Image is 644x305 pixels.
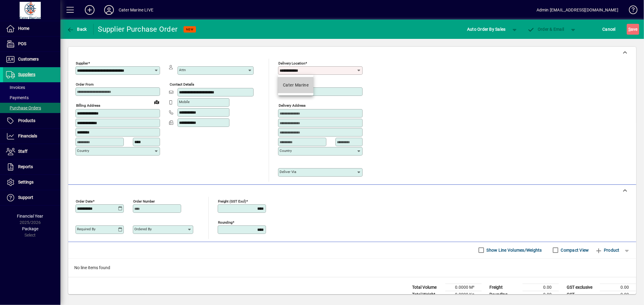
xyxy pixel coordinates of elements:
span: NEW [186,27,194,31]
td: Freight [486,284,523,291]
mat-label: Order number [133,199,155,203]
mat-label: Order date [76,199,93,203]
mat-label: Ordered by [134,227,152,231]
td: GST [564,291,600,298]
button: Add [80,5,99,15]
span: POS [18,41,26,46]
td: 0.0000 M³ [445,284,482,291]
span: Auto Order By Sales [467,24,506,34]
mat-label: Rounding [218,220,232,224]
span: ave [628,24,638,34]
span: Products [18,118,35,123]
span: Financials [18,134,37,138]
td: 0.0000 Kg [445,291,482,298]
mat-label: Order from [76,82,94,86]
div: No line items found [68,259,636,277]
span: Financial Year [17,214,43,219]
span: Customers [18,57,39,61]
span: Reports [18,164,33,169]
button: Product [592,245,623,256]
div: Cater Marine [283,82,309,88]
span: Support [18,195,33,200]
a: Invoices [3,82,60,93]
td: Rounding [486,291,523,298]
td: Total Volume [409,284,445,291]
span: Home [18,26,29,31]
mat-label: Required by [77,227,95,231]
button: Profile [99,5,119,15]
button: Auto Order By Sales [464,24,509,35]
div: Cater Marine LIVE [119,5,153,15]
div: Admin [EMAIL_ADDRESS][DOMAIN_NAME] [537,5,618,15]
span: Purchase Orders [6,105,41,110]
a: Customers [3,52,60,67]
a: POS [3,36,60,52]
span: Order & Email [527,27,564,32]
button: Back [65,24,88,35]
a: Payments [3,93,60,103]
mat-option: Cater Marine [278,77,313,93]
td: 0.00 [523,291,559,298]
td: 0.00 [600,291,636,298]
div: Supplier Purchase Order [98,24,178,34]
a: Staff [3,144,60,159]
td: 0.00 [523,284,559,291]
button: Cancel [601,24,617,35]
button: Order & Email [524,24,567,35]
span: Cancel [603,24,616,34]
span: Payments [6,95,29,100]
a: Home [3,21,60,36]
app-page-header-button: Back [60,24,94,35]
a: Products [3,113,60,128]
mat-error: Required [280,75,358,81]
button: Save [627,24,639,35]
mat-label: Attn [179,68,186,72]
span: Suppliers [18,72,35,77]
span: Back [67,27,87,32]
mat-label: Supplier [76,61,88,65]
span: S [628,27,631,32]
a: Settings [3,175,60,190]
mat-label: Country [280,149,292,153]
a: Purchase Orders [3,103,60,113]
label: Show Line Volumes/Weights [485,247,542,253]
span: Product [595,245,620,255]
a: Reports [3,159,60,175]
a: Knowledge Base [624,1,636,21]
td: 0.00 [600,284,636,291]
td: GST exclusive [564,284,600,291]
mat-label: Country [77,149,89,153]
span: Staff [18,149,27,154]
label: Compact View [560,247,589,253]
span: Invoices [6,85,25,90]
a: View on map [152,97,162,107]
a: Support [3,190,60,205]
mat-label: Delivery Location [278,61,305,65]
a: Financials [3,129,60,144]
span: Package [22,226,38,231]
mat-label: Freight (GST excl) [218,199,246,203]
mat-label: Deliver via [280,170,296,174]
span: Settings [18,180,34,184]
td: Total Weight [409,291,445,298]
mat-label: Mobile [179,100,190,104]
